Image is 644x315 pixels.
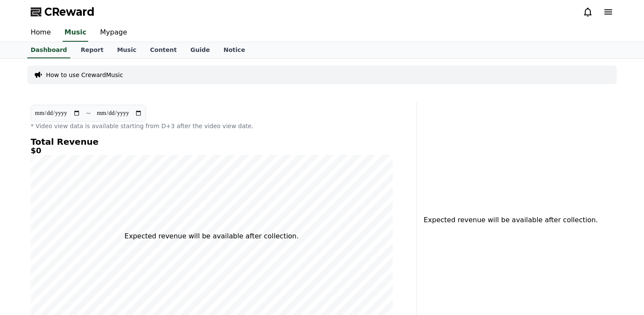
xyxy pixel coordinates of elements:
[31,137,393,146] h4: Total Revenue
[31,146,393,155] h5: $0
[110,42,143,58] a: Music
[44,5,95,19] span: CReward
[31,5,95,19] a: CReward
[31,122,393,130] p: * Video view data is available starting from D+3 after the video view date.
[424,215,593,225] p: Expected revenue will be available after collection.
[124,231,299,241] p: Expected revenue will be available after collection.
[27,42,70,58] a: Dashboard
[46,71,123,79] a: How to use CrewardMusic
[217,42,252,58] a: Notice
[63,24,88,42] a: Music
[184,42,217,58] a: Guide
[74,42,110,58] a: Report
[143,42,184,58] a: Content
[24,24,57,42] a: Home
[86,108,91,118] p: ~
[93,24,134,42] a: Mypage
